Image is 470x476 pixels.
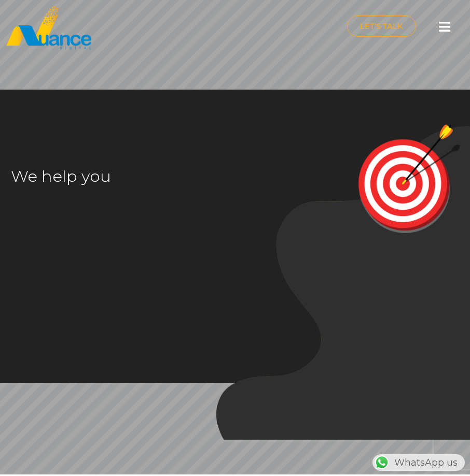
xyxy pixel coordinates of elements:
span: LET'S TALK [360,22,403,30]
a: LET'S TALK [347,16,416,37]
rs-layer: We help you [11,160,214,193]
a: WhatsAppWhatsApp us [372,457,465,468]
img: nuance-qatar_logo [5,5,92,50]
img: WhatsApp [374,454,390,471]
a: nuance-qatar_logo [5,5,230,50]
div: WhatsApp us [372,454,465,471]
